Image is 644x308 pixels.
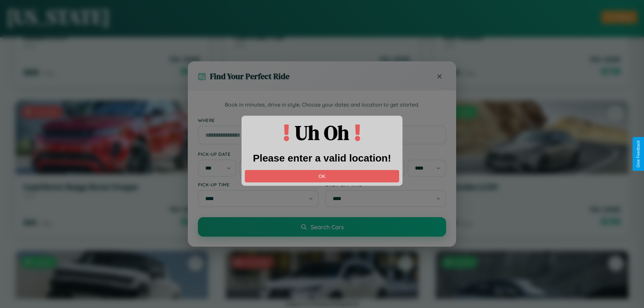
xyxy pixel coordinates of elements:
label: Where [198,117,446,123]
span: Search Cars [311,223,344,231]
h3: Find Your Perfect Ride [210,71,289,82]
p: Book in minutes, drive in style. Choose your dates and location to get started. [198,101,446,109]
label: Pick-up Date [198,151,319,157]
label: Drop-off Date [325,151,446,157]
label: Drop-off Time [325,182,446,187]
label: Pick-up Time [198,182,319,187]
